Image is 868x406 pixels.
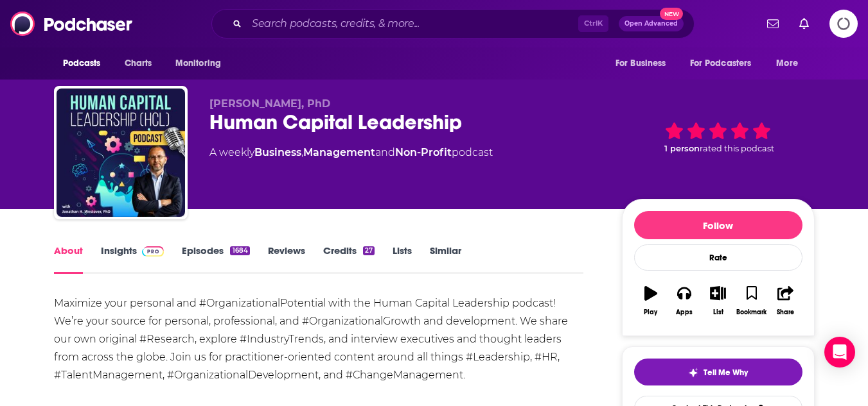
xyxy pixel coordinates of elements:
button: List [701,278,734,324]
div: Apps [676,309,693,316]
img: Podchaser - Follow, Share and Rate Podcasts [10,12,134,36]
span: For Business [616,55,666,72]
a: Reviews [268,244,305,274]
a: Lists [393,244,412,274]
div: List [713,309,723,316]
div: 1684 [230,246,249,255]
div: Rate [634,244,802,271]
div: 1 personrated this podcast [622,97,815,177]
img: tell me why sparkle [688,368,698,378]
button: Open AdvancedNew [619,16,684,31]
button: open menu [54,51,118,76]
a: Episodes1684 [182,244,249,274]
span: For Podcasters [690,55,752,72]
a: Charts [116,51,160,76]
span: Podcasts [63,55,101,72]
span: Ctrl K [578,15,608,32]
div: Play [644,309,657,316]
img: Podchaser Pro [142,246,164,257]
a: InsightsPodchaser Pro [101,244,164,274]
a: Credits27 [323,244,375,274]
a: Business [254,146,301,158]
div: 27 [363,246,375,255]
button: Bookmark [735,278,768,324]
span: and [375,146,395,158]
span: rated this podcast [700,144,774,153]
span: Open Advanced [624,21,678,27]
a: Non-Profit [395,146,452,158]
button: Play [634,278,668,324]
button: open menu [166,51,238,76]
button: Follow [634,211,802,239]
a: Show notifications dropdown [794,13,814,35]
input: Search podcasts, credits, & more... [247,13,578,34]
button: Apps [668,278,701,324]
span: Logging in [829,10,858,38]
div: Maximize your personal and #OrganizationalPotential with the Human Capital Leadership podcast! We... [54,294,584,384]
button: open menu [607,51,682,76]
button: open menu [682,51,770,76]
span: , [301,146,303,158]
span: Monitoring [175,55,221,72]
span: New [660,8,683,20]
div: Bookmark [736,309,766,316]
a: Show notifications dropdown [762,13,784,35]
div: Share [777,309,794,316]
button: Share [768,278,802,324]
a: About [54,244,83,274]
div: Open Intercom Messenger [824,337,855,368]
button: open menu [767,51,814,76]
a: Management [303,146,375,158]
a: Similar [430,244,461,274]
span: More [776,55,798,72]
div: Search podcasts, credits, & more... [211,9,695,38]
span: 1 person [664,144,700,153]
div: A weekly podcast [209,145,493,160]
span: [PERSON_NAME], PhD [209,97,330,110]
img: Human Capital Leadership [57,89,185,217]
span: Charts [125,55,152,72]
button: tell me why sparkleTell Me Why [634,359,802,385]
span: Tell Me Why [704,368,748,378]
